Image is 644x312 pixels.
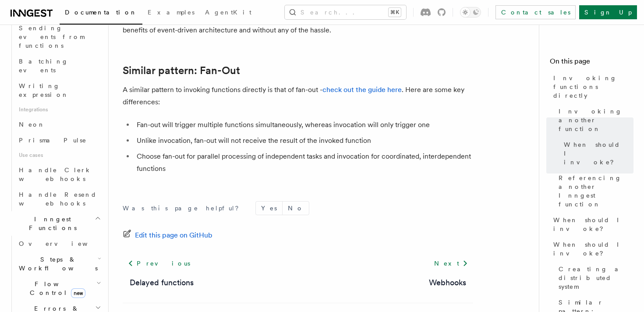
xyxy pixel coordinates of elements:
span: Neon [19,121,45,128]
button: Inngest Functions [7,211,103,236]
a: When should I invoke? [560,137,633,170]
a: Invoking functions directly [550,70,633,103]
a: Overview [15,236,103,252]
a: Examples [142,3,200,24]
span: Documentation [65,9,137,16]
button: Flow Controlnew [15,276,103,301]
span: Writing expression [19,82,69,98]
a: Edit this page on GitHub [123,229,212,241]
span: Handle Resend webhooks [19,191,97,207]
a: Creating a distributed system [555,261,633,294]
a: Sign Up [579,5,637,19]
a: check out the guide here [322,85,402,94]
button: Search...⌘K [285,5,406,19]
span: Examples [148,9,195,16]
span: Steps & Workflows [15,255,98,273]
span: Prisma Pulse [19,137,87,144]
span: Handle Clerk webhooks [19,167,92,182]
a: Documentation [60,3,142,25]
p: A similar pattern to invoking functions directly is that of fan-out - . Here are some key differe... [123,84,473,108]
a: Handle Clerk webhooks [15,162,103,187]
a: Contact sales [495,5,576,19]
span: Flow Control [15,280,96,297]
li: Fan-out will trigger multiple functions simultaneously, whereas invocation will only trigger one [134,119,473,131]
span: Invoking functions directly [553,74,633,100]
a: When should I invoke? [550,212,633,237]
span: When should I invoke? [564,140,633,167]
p: Was this page helpful? [123,204,245,213]
span: When should I invoke? [553,216,633,233]
button: Toggle dark mode [460,7,481,18]
span: AgentKit [205,9,251,16]
li: Unlike invocation, fan-out will not receive the result of the invoked function [134,135,473,147]
a: When should I invoke? [550,237,633,261]
a: Sending events from functions [15,20,103,53]
kbd: ⌘K [389,8,401,17]
button: Yes [256,202,282,215]
button: Steps & Workflows [15,252,103,276]
a: Invoking another function [555,103,633,137]
a: AgentKit [200,3,257,24]
a: Prisma Pulse [15,132,103,148]
span: Overview [19,240,109,247]
a: Delayed functions [130,277,194,289]
span: Invoking another function [559,107,633,133]
a: Writing expression [15,78,103,103]
a: Previous [123,255,195,271]
a: Next [429,255,473,271]
a: Webhooks [429,277,466,289]
span: Creating a distributed system [559,265,633,291]
button: No [283,202,309,215]
span: Integrations [15,103,103,117]
span: new [71,288,85,298]
a: Batching events [15,53,103,78]
span: Sending events from functions [19,25,84,49]
span: Inngest Functions [7,215,95,232]
a: Handle Resend webhooks [15,187,103,211]
a: Neon [15,117,103,132]
span: When should I invoke? [553,240,633,258]
span: Batching events [19,58,68,74]
span: Referencing another Inngest function [559,174,633,209]
span: Use cases [15,148,103,162]
a: Similar pattern: Fan-Out [123,64,240,77]
a: Referencing another Inngest function [555,170,633,212]
h4: On this page [550,56,633,70]
span: Edit this page on GitHub [135,229,212,241]
li: Choose fan-out for parallel processing of independent tasks and invocation for coordinated, inter... [134,150,473,175]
